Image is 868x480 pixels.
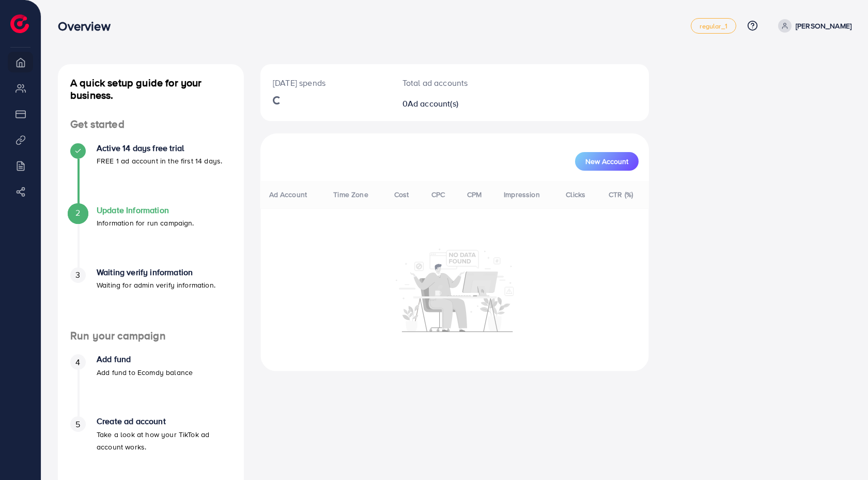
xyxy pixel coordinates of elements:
[97,267,215,277] h4: Waiting verify information
[75,418,80,430] span: 5
[75,356,80,368] span: 4
[402,99,475,109] h2: 0
[58,143,244,205] li: Active 14 days free trial
[691,18,736,34] a: regular_1
[58,329,244,342] h4: Run your campaign
[58,19,118,34] h3: Overview
[97,354,193,364] h4: Add fund
[796,20,851,32] p: [PERSON_NAME]
[75,269,80,281] span: 3
[575,152,639,171] button: New Account
[408,98,458,109] span: Ad account(s)
[97,416,231,426] h4: Create ad account
[58,354,244,416] li: Add fund
[58,77,244,101] h4: A quick setup guide for your business.
[774,19,851,33] a: [PERSON_NAME]
[97,279,215,291] p: Waiting for admin verify information.
[58,118,244,131] h4: Get started
[97,217,194,229] p: Information for run campaign.
[585,158,628,165] span: New Account
[700,23,727,29] span: regular_1
[402,77,475,89] p: Total ad accounts
[58,267,244,329] li: Waiting verify information
[10,14,29,33] img: logo
[75,207,80,219] span: 2
[97,205,194,215] h4: Update Information
[58,416,244,478] li: Create ad account
[97,428,231,453] p: Take a look at how your TikTok ad account works.
[97,143,222,153] h4: Active 14 days free trial
[97,366,193,379] p: Add fund to Ecomdy balance
[58,205,244,267] li: Update Information
[273,77,378,89] p: [DATE] spends
[97,155,222,167] p: FREE 1 ad account in the first 14 days.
